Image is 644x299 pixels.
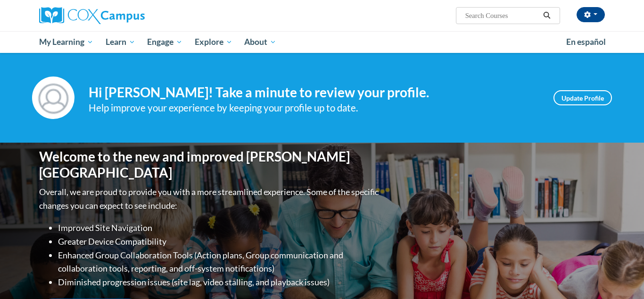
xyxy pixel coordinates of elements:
button: Search [540,10,554,21]
img: Cox Campus [39,7,145,24]
button: Account Settings [577,7,605,22]
input: Search Courses [464,10,540,21]
a: My Learning [33,31,99,53]
li: Improved Site Navigation [58,221,381,235]
span: En español [566,37,606,47]
a: About [239,31,283,53]
span: Learn [106,36,135,48]
li: Greater Device Compatibility [58,235,381,248]
a: Explore [189,31,239,53]
a: Update Profile [553,90,612,105]
a: En español [560,32,612,52]
h4: Hi [PERSON_NAME]! Take a minute to review your profile. [89,85,539,101]
span: Explore [195,36,232,48]
div: Main menu [25,31,619,53]
h1: Welcome to the new and improved [PERSON_NAME][GEOGRAPHIC_DATA] [39,149,381,180]
a: Learn [99,31,141,53]
a: Engage [141,31,189,53]
li: Diminished progression issues (site lag, video stalling, and playback issues) [58,275,381,289]
span: My Learning [39,36,93,48]
span: About [244,36,276,48]
li: Enhanced Group Collaboration Tools (Action plans, Group communication and collaboration tools, re... [58,248,381,276]
div: Help improve your experience by keeping your profile up to date. [89,100,539,116]
a: Cox Campus [39,7,218,24]
img: Profile Image [32,77,74,119]
span: Engage [147,36,182,48]
p: Overall, we are proud to provide you with a more streamlined experience. Some of the specific cha... [39,185,381,213]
